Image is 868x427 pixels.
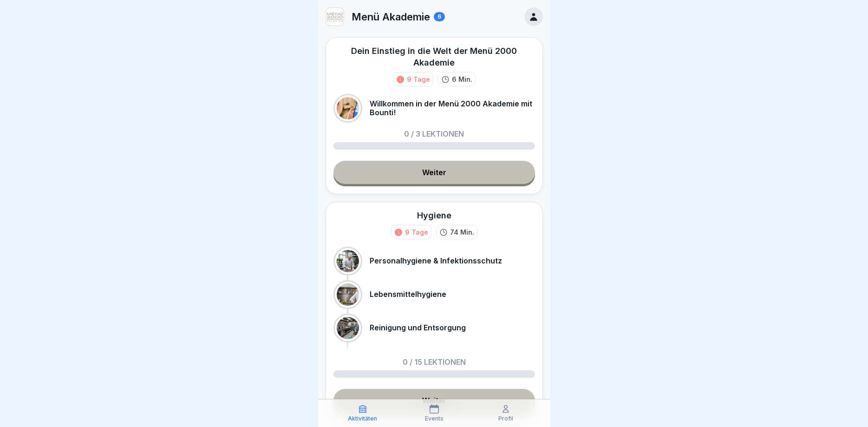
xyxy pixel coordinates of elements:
[407,74,430,84] div: 9 Tage
[403,358,466,366] p: 0 / 15 Lektionen
[348,415,377,422] p: Aktivitäten
[333,389,535,412] a: Weiter
[417,210,451,221] div: Hygiene
[452,74,472,84] p: 6 Min.
[352,11,430,23] p: Menü Akademie
[326,8,344,26] img: v3gslzn6hrr8yse5yrk8o2yg.png
[425,415,444,422] p: Events
[370,323,466,332] p: Reinigung und Entsorgung
[498,415,513,422] p: Profil
[333,161,535,184] a: Weiter
[434,12,445,21] div: 6
[405,227,428,237] div: 9 Tage
[404,130,464,138] p: 0 / 3 Lektionen
[370,290,446,299] p: Lebensmittelhygiene
[450,227,474,237] p: 74 Min.
[333,45,535,68] div: Dein Einstieg in die Welt der Menü 2000 Akademie
[370,256,502,265] p: Personalhygiene & Infektionsschutz
[370,99,535,117] p: Willkommen in der Menü 2000 Akademie mit Bounti!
